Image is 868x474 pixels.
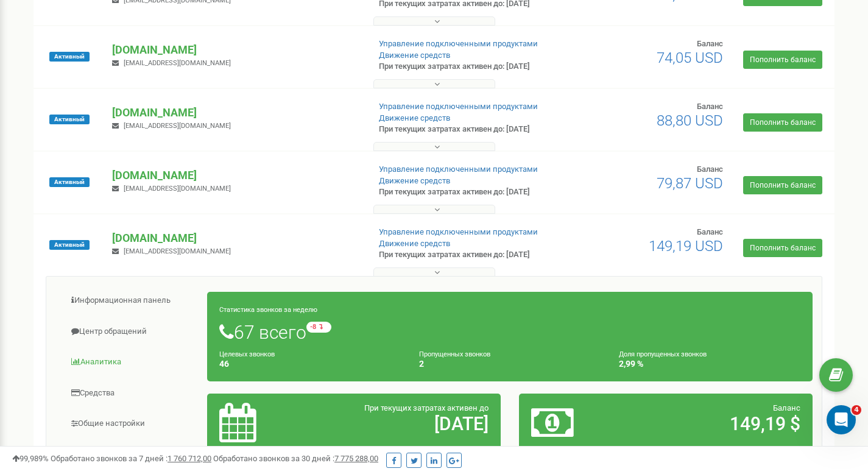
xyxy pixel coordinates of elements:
a: Пополнить баланс [743,113,822,132]
h1: 67 всего [219,322,800,342]
p: При текущих затратах активен до: [DATE] [379,186,559,198]
p: [DOMAIN_NAME] [112,168,359,183]
small: -8 [306,322,331,333]
span: При текущих затратах активен до [364,403,489,412]
span: Активный [49,115,90,124]
span: Баланс [697,227,723,236]
p: [DOMAIN_NAME] [112,230,359,246]
a: Управление подключенными продуктами [379,102,538,111]
span: [EMAIL_ADDRESS][DOMAIN_NAME] [124,59,231,67]
a: Управление подключенными продуктами [379,227,538,236]
span: 99,989% [12,454,49,463]
u: 7 775 288,00 [334,454,378,463]
a: Движение средств [379,51,450,60]
span: 88,80 USD [657,112,723,129]
a: Аналитика [55,347,208,377]
small: Целевых звонков [219,350,275,358]
p: [DOMAIN_NAME] [112,105,359,121]
span: [EMAIL_ADDRESS][DOMAIN_NAME] [124,247,231,255]
a: Управление подключенными продуктами [379,164,538,174]
h4: 2 [419,359,601,369]
a: Виртуальная АТС [55,440,208,470]
a: Пополнить баланс [743,176,822,194]
span: Активный [49,52,90,62]
a: Пополнить баланс [743,239,822,257]
a: Движение средств [379,176,450,185]
a: Средства [55,378,208,408]
span: [EMAIL_ADDRESS][DOMAIN_NAME] [124,122,231,130]
span: [EMAIL_ADDRESS][DOMAIN_NAME] [124,185,231,193]
a: Движение средств [379,113,450,122]
iframe: Intercom live chat [827,405,856,434]
span: 79,87 USD [657,175,723,192]
span: 74,05 USD [657,49,723,66]
span: Активный [49,240,90,250]
h2: [DATE] [315,414,489,434]
a: Движение средств [379,239,450,248]
h2: 149,19 $ [627,414,800,434]
p: При текущих затратах активен до: [DATE] [379,249,559,261]
span: 4 [852,405,861,415]
span: Баланс [697,102,723,111]
p: При текущих затратах активен до: [DATE] [379,61,559,73]
span: Обработано звонков за 30 дней : [213,454,378,463]
span: Баланс [697,164,723,174]
p: При текущих затратах активен до: [DATE] [379,124,559,135]
span: Баланс [773,403,800,412]
h4: 46 [219,359,401,369]
small: Доля пропущенных звонков [619,350,707,358]
small: Пропущенных звонков [419,350,490,358]
span: Активный [49,177,90,187]
h4: 2,99 % [619,359,800,369]
a: Управление подключенными продуктами [379,39,538,48]
span: 149,19 USD [649,238,723,255]
a: Информационная панель [55,286,208,316]
span: Обработано звонков за 7 дней : [51,454,211,463]
u: 1 760 712,00 [168,454,211,463]
a: Общие настройки [55,409,208,439]
small: Статистика звонков за неделю [219,306,317,314]
span: Баланс [697,39,723,48]
a: Центр обращений [55,317,208,347]
p: [DOMAIN_NAME] [112,42,359,58]
a: Пополнить баланс [743,51,822,69]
